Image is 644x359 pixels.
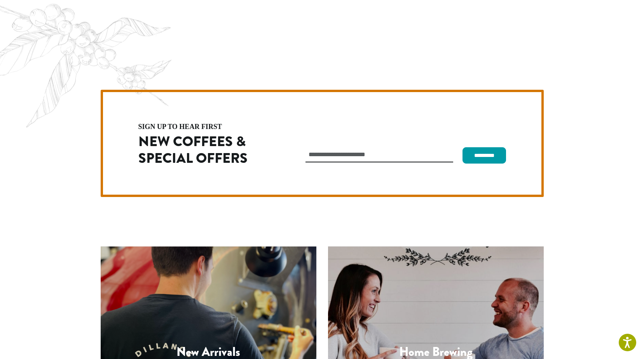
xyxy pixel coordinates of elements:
[138,133,272,167] h2: New Coffees & Special Offers
[138,123,272,130] h4: sign up to hear first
